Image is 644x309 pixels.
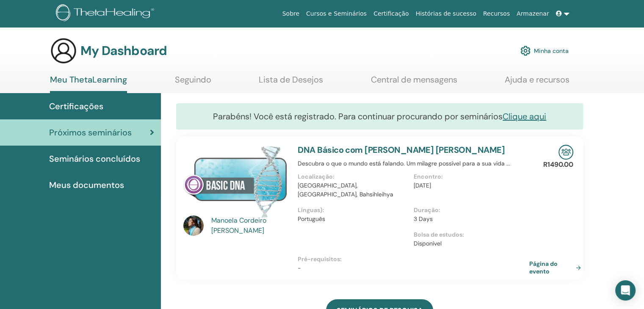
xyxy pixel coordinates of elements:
[50,74,127,93] a: Meu ThetaLearning
[529,260,584,275] a: Página do evento
[175,74,211,91] a: Seguindo
[303,6,370,22] a: Cursos e Seminários
[49,179,124,191] span: Meus documentos
[298,144,505,155] a: DNA Básico com [PERSON_NAME] [PERSON_NAME]
[176,103,583,130] div: Parabéns! Você está registrado. Para continuar procurando por seminários
[49,152,140,165] span: Seminários concluídos
[414,172,524,181] p: Encontro :
[370,6,412,22] a: Certificação
[56,4,157,23] img: logo.png
[298,172,408,181] p: Localização :
[520,44,531,58] img: cog.svg
[513,6,552,22] a: Armazenar
[298,159,529,168] p: Descubra o que o mundo está falando. Um milagre possível para a sua vida ...
[298,264,529,273] p: -
[371,74,457,91] a: Central de mensagens
[505,74,569,91] a: Ajuda e recursos
[298,181,408,199] p: [GEOGRAPHIC_DATA], [GEOGRAPHIC_DATA], Bahsihleihya
[414,239,524,248] p: Disponível
[414,230,524,239] p: Bolsa de estudos :
[298,206,408,215] p: Línguas) :
[211,215,290,236] a: Manoela Cordeiro [PERSON_NAME]
[615,280,636,301] div: Open Intercom Messenger
[298,255,529,264] p: Pré-requisitos :
[414,181,524,190] p: [DATE]
[520,41,569,60] a: Minha conta
[480,6,513,22] a: Recursos
[49,100,103,113] span: Certificações
[412,6,480,22] a: Histórias de sucesso
[558,145,573,160] img: In-Person Seminar
[298,215,408,223] p: Português
[183,215,204,236] img: default.jpg
[50,37,77,64] img: generic-user-icon.jpg
[80,43,167,58] h3: My Dashboard
[503,111,546,122] a: Clique aqui
[279,6,303,22] a: Sobre
[414,215,524,223] p: 3 Days
[49,126,132,139] span: Próximos seminários
[414,206,524,215] p: Duração :
[543,160,573,170] p: R1490.00
[259,74,323,91] a: Lista de Desejos
[183,145,287,218] img: DNA Básico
